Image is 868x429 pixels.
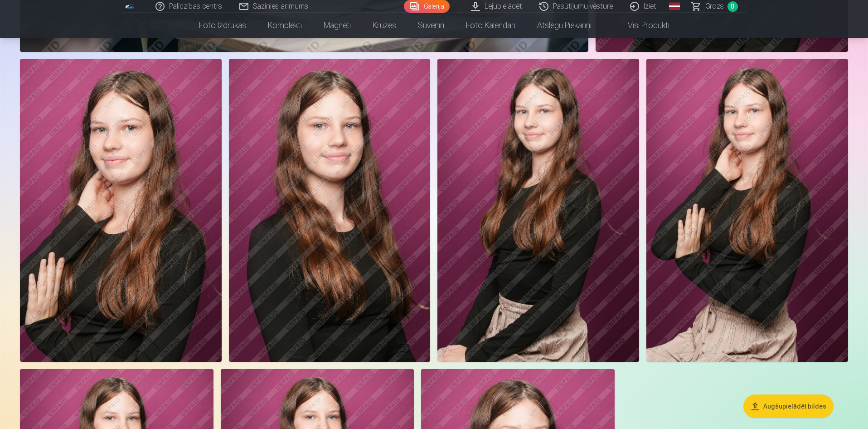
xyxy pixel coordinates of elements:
[313,13,362,38] a: Magnēti
[257,13,313,38] a: Komplekti
[188,13,257,38] a: Foto izdrukas
[362,13,407,38] a: Krūzes
[407,13,455,38] a: Suvenīri
[526,13,602,38] a: Atslēgu piekariņi
[602,13,680,38] a: Visi produkti
[727,1,738,12] span: 0
[125,4,135,9] img: /fa1
[743,394,834,418] button: Augšupielādēt bildes
[705,1,724,12] span: Grozs
[455,13,526,38] a: Foto kalendāri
